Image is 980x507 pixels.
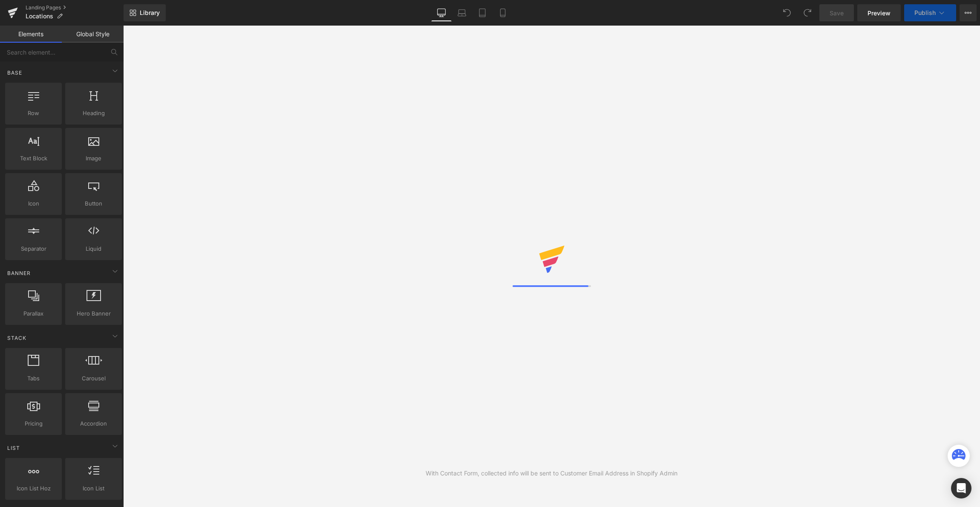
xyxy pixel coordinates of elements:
[8,199,59,208] span: Icon
[68,419,119,428] span: Accordion
[914,9,936,16] span: Publish
[960,4,977,21] button: More
[6,69,23,77] span: Base
[778,4,796,21] button: Undo
[830,9,844,17] span: Save
[8,309,59,318] span: Parallax
[868,9,891,17] span: Preview
[6,269,32,277] span: Banner
[140,9,160,17] span: Library
[68,154,119,163] span: Image
[431,4,452,21] a: Desktop
[6,444,21,452] span: List
[26,4,124,11] a: Landing Pages
[8,154,59,163] span: Text Block
[472,4,493,21] a: Tablet
[68,374,119,383] span: Carousel
[8,109,59,118] span: Row
[951,478,971,498] div: Open Intercom Messenger
[68,109,119,118] span: Heading
[68,484,119,493] span: Icon List
[8,244,59,253] span: Separator
[68,309,119,318] span: Hero Banner
[857,4,901,21] a: Preview
[799,4,816,21] button: Redo
[124,4,166,21] a: New Library
[26,13,53,20] span: Locations
[493,4,513,21] a: Mobile
[904,4,956,21] button: Publish
[6,334,27,342] span: Stack
[426,469,677,478] div: With Contact Form, collected info will be sent to Customer Email Address in Shopify Admin
[8,419,59,428] span: Pricing
[62,26,124,43] a: Global Style
[8,374,59,383] span: Tabs
[68,244,119,253] span: Liquid
[8,484,59,493] span: Icon List Hoz
[68,199,119,208] span: Button
[452,4,472,21] a: Laptop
